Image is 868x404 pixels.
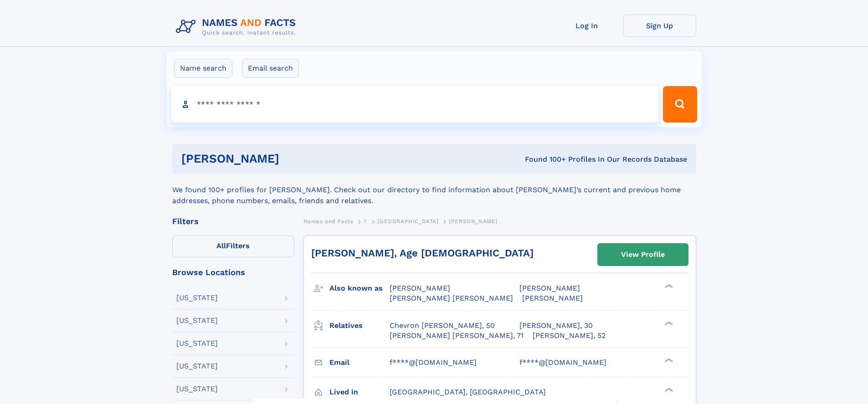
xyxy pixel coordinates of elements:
div: ❯ [663,320,673,326]
h3: Lived in [329,384,390,400]
a: [GEOGRAPHIC_DATA] [377,215,438,227]
div: We found 100+ profiles for [PERSON_NAME]. Check out our directory to find information about [PERS... [172,174,696,206]
div: ❯ [663,387,673,393]
div: ❯ [663,283,673,289]
label: Name search [174,59,232,78]
label: Email search [242,59,299,78]
div: View Profile [621,244,665,265]
span: [GEOGRAPHIC_DATA] [377,218,438,225]
div: Found 100+ Profiles In Our Records Database [402,154,687,164]
h3: Relatives [329,318,390,333]
div: ❯ [663,357,673,363]
div: [US_STATE] [176,363,218,370]
span: [PERSON_NAME] [PERSON_NAME] [390,294,513,302]
div: [US_STATE] [176,294,218,302]
span: Y [364,218,367,225]
button: Search Button [663,86,697,123]
span: [PERSON_NAME] [519,284,580,292]
span: [PERSON_NAME] [390,284,450,292]
input: search input [171,86,659,123]
a: View Profile [598,244,688,266]
a: Sign Up [623,15,696,37]
div: [US_STATE] [176,385,218,393]
a: Chevron [PERSON_NAME], 50 [390,321,495,331]
a: Names and Facts [303,215,354,227]
h1: [PERSON_NAME] [181,153,402,164]
span: [GEOGRAPHIC_DATA], [GEOGRAPHIC_DATA] [390,388,546,396]
span: All [216,241,226,250]
div: Browse Locations [172,268,294,276]
span: [PERSON_NAME] [449,218,498,225]
h3: Also known as [329,281,390,296]
a: [PERSON_NAME] [PERSON_NAME], 71 [390,331,524,341]
a: [PERSON_NAME], Age [DEMOGRAPHIC_DATA] [311,247,534,259]
span: [PERSON_NAME] [522,294,583,302]
div: [US_STATE] [176,317,218,324]
h3: Email [329,355,390,370]
label: Filters [172,235,294,257]
a: [PERSON_NAME], 52 [533,331,606,341]
div: Filters [172,217,294,225]
div: [US_STATE] [176,340,218,347]
img: Logo Names and Facts [172,15,303,39]
a: Log In [550,15,623,37]
a: [PERSON_NAME], 30 [519,321,593,331]
a: Y [364,215,367,227]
